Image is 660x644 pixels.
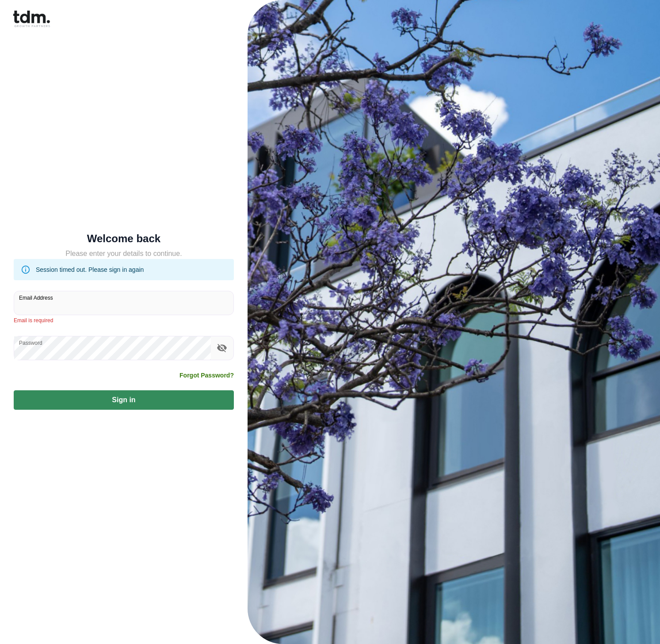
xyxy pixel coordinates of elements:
label: Password [19,339,42,347]
a: Forgot Password? [179,371,234,380]
label: Email Address [19,294,53,301]
div: Session timed out. Please sign in again [36,262,144,278]
button: toggle password visibility [214,340,229,355]
h5: Please enter your details to continue. [14,248,234,259]
h5: Welcome back [14,234,234,243]
p: Email is required [14,316,234,325]
button: Sign in [14,390,234,410]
